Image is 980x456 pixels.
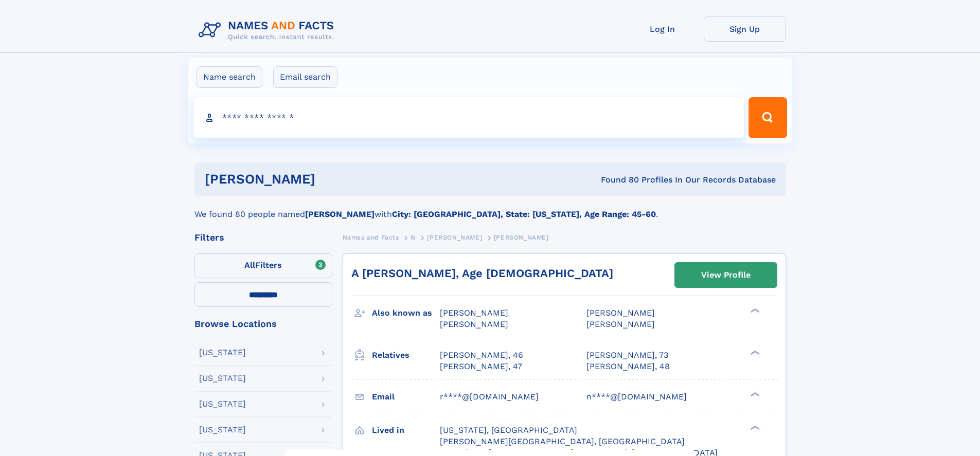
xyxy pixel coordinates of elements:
div: ❯ [748,424,760,431]
a: A [PERSON_NAME], Age [DEMOGRAPHIC_DATA] [351,267,613,280]
div: We found 80 people named with . [194,196,786,221]
input: search input [193,97,744,138]
a: [PERSON_NAME] [427,231,482,244]
a: Sign Up [704,16,786,42]
h3: Also known as [372,304,440,322]
div: [US_STATE] [199,374,246,382]
span: [PERSON_NAME][GEOGRAPHIC_DATA], [GEOGRAPHIC_DATA] [440,436,685,446]
h3: Relatives [372,346,440,364]
div: Filters [194,233,332,242]
b: [PERSON_NAME] [305,209,375,219]
span: [PERSON_NAME] [440,308,508,318]
span: [PERSON_NAME] [586,308,655,318]
a: [PERSON_NAME], 46 [440,350,523,361]
div: ❯ [748,307,760,314]
a: [PERSON_NAME], 73 [586,350,668,361]
span: [US_STATE], [GEOGRAPHIC_DATA] [440,425,577,435]
button: Search Button [749,97,787,138]
div: ❯ [748,349,760,356]
div: Found 80 Profiles In Our Records Database [458,174,776,186]
div: [US_STATE] [199,349,246,357]
h3: Lived in [372,422,440,439]
a: [PERSON_NAME], 48 [586,361,670,372]
div: [US_STATE] [199,400,246,408]
span: [PERSON_NAME] [586,319,655,329]
span: [PERSON_NAME] [440,319,508,329]
a: [PERSON_NAME], 47 [440,361,522,372]
div: ❯ [748,391,760,397]
b: City: [GEOGRAPHIC_DATA], State: [US_STATE], Age Range: 45-60 [392,209,656,219]
div: Browse Locations [194,319,332,329]
span: [PERSON_NAME] [427,234,482,241]
div: [US_STATE] [199,426,246,434]
img: Logo Names and Facts [194,16,343,44]
label: Email search [273,66,337,88]
a: Log In [621,16,704,42]
h3: Email [372,388,440,406]
label: Filters [194,253,332,278]
span: N [411,234,416,241]
a: Names and Facts [343,231,399,244]
a: View Profile [675,263,777,287]
span: All [244,260,255,270]
span: [PERSON_NAME] [494,234,549,241]
label: Name search [197,66,262,88]
div: View Profile [701,263,751,287]
a: N [411,231,416,244]
h1: [PERSON_NAME] [205,173,458,186]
